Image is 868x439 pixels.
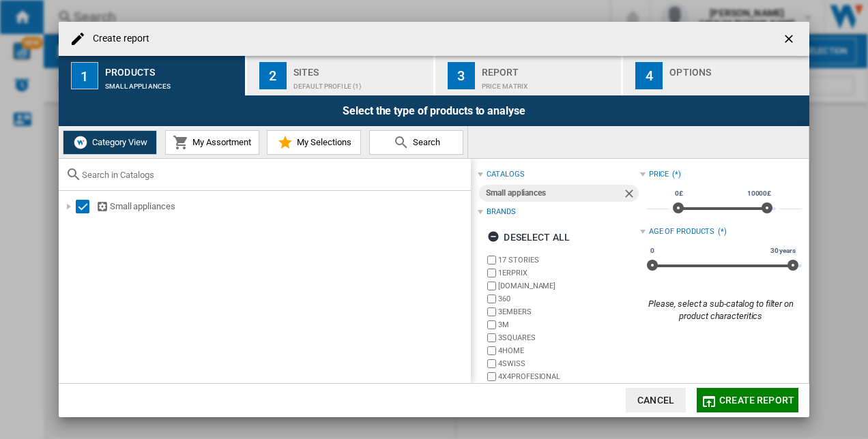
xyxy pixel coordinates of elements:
ng-md-icon: Remove [622,187,639,203]
div: Price [649,169,669,180]
div: Sites [293,61,428,76]
ng-md-icon: getI18NText('BUTTONS.CLOSE_DIALOG') [782,32,798,48]
button: 4 Options [623,56,809,95]
input: brand.name [487,359,496,368]
button: Cancel [626,388,686,412]
div: Small appliances [486,185,622,202]
div: Options [669,61,804,76]
span: Create report [719,395,794,406]
button: My Assortment [165,130,259,155]
span: My Selections [293,137,351,147]
div: Deselect all [487,225,570,249]
button: My Selections [267,130,361,155]
img: wiser-icon-white.png [72,134,89,151]
md-checkbox: Select [76,200,96,213]
span: 10000£ [745,188,773,199]
span: My Assortment [189,137,251,147]
button: Create report [697,388,798,412]
div: Select the type of products to analyse [59,95,809,126]
input: brand.name [487,307,496,316]
label: 4HOME [498,346,639,356]
input: brand.name [487,256,496,264]
input: brand.name [487,333,496,342]
div: Brands [487,207,515,217]
button: 3 Report Price Matrix [435,56,623,95]
button: 2 Sites Default profile (1) [247,56,435,95]
div: catalogs [487,169,524,180]
span: 0£ [673,188,685,199]
label: 1ERPRIX [498,268,639,278]
label: 360 [498,294,639,304]
label: 3SQUARES [498,333,639,343]
button: Deselect all [483,225,574,249]
button: Category View [63,130,157,155]
input: brand.name [487,320,496,329]
button: 1 Products Small appliances [59,56,246,95]
label: [DOMAIN_NAME] [498,281,639,291]
h4: Create report [86,32,149,46]
div: Small appliances [105,76,240,90]
input: brand.name [487,282,496,290]
input: brand.name [487,294,496,303]
span: 0 [648,245,656,256]
div: Small appliances [96,200,469,213]
div: Price Matrix [482,76,616,90]
div: Please, select a sub-catalog to filter on product characteritics [640,298,802,322]
input: brand.name [487,346,496,355]
input: brand.name [487,372,496,381]
div: 4 [635,62,663,89]
div: 1 [71,62,98,89]
div: Age of products [649,226,715,237]
label: 3M [498,320,639,330]
input: brand.name [487,269,496,277]
button: getI18NText('BUTTONS.CLOSE_DIALOG') [777,25,804,52]
span: 30 years [768,245,798,256]
button: Search [369,130,463,155]
label: 4SWISS [498,359,639,369]
label: 17 STORIES [498,255,639,265]
input: Search in Catalogs [82,170,464,180]
div: 2 [259,62,287,89]
span: Category View [89,137,147,147]
label: 3EMBERS [498,307,639,317]
div: Products [105,61,240,76]
label: 4X4PROFESIONAL [498,372,639,382]
span: Search [409,137,440,147]
div: Default profile (1) [293,76,428,90]
div: Report [482,61,616,76]
div: 3 [448,62,475,89]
